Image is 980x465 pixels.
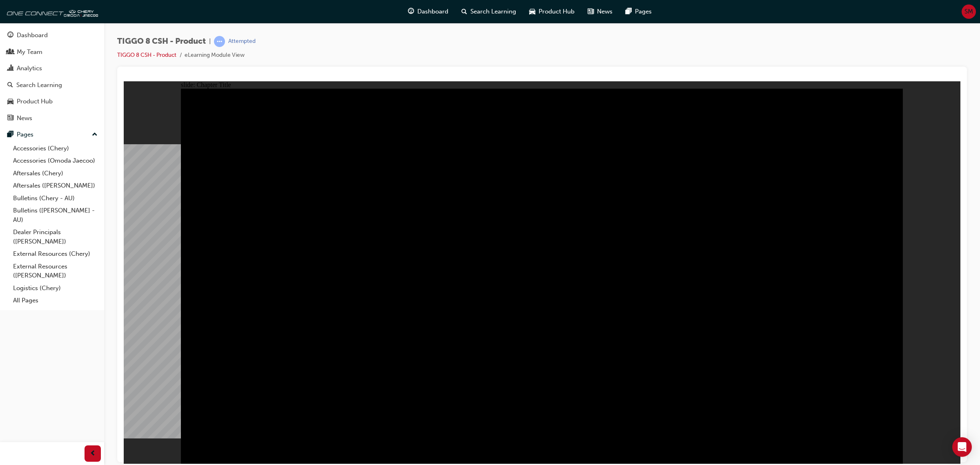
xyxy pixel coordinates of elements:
a: Product Hub [3,94,101,109]
span: chart-icon [7,65,13,72]
div: Dashboard [17,31,48,40]
span: guage-icon [7,32,13,39]
span: TIGGO 8 CSH - Product [117,37,206,46]
li: eLearning Module View [185,51,245,60]
span: Search Learning [470,7,516,16]
a: news-iconNews [581,3,619,20]
img: oneconnect [4,3,98,20]
a: My Team [3,45,101,60]
a: Dealer Principals ([PERSON_NAME]) [10,226,101,248]
div: Search Learning [16,80,62,90]
span: learningRecordVerb_ATTEMPT-icon [214,36,225,47]
a: TIGGO 8 CSH - Product [117,51,176,58]
a: Logistics (Chery) [10,282,101,295]
span: News [597,7,612,16]
a: Aftersales ([PERSON_NAME]) [10,179,101,192]
span: news-icon [588,7,594,17]
a: car-iconProduct Hub [523,3,581,20]
a: Bulletins ([PERSON_NAME] - AU) [10,204,101,226]
div: Product Hub [17,97,53,106]
span: guage-icon [408,7,414,17]
a: All Pages [10,294,101,307]
a: Dashboard [3,28,101,43]
div: Attempted [228,38,256,45]
a: guage-iconDashboard [401,3,455,20]
span: search-icon [7,82,13,89]
a: News [3,111,101,126]
a: Bulletins (Chery - AU) [10,192,101,205]
span: people-icon [7,49,13,56]
span: | [209,37,211,46]
span: car-icon [7,98,13,105]
a: Search Learning [3,78,101,93]
span: news-icon [7,115,13,122]
span: Dashboard [417,7,448,16]
a: search-iconSearch Learning [455,3,523,20]
span: car-icon [529,7,535,17]
span: up-icon [92,130,98,140]
a: External Resources (Chery) [10,248,101,260]
span: Pages [635,7,652,16]
a: Accessories (Omoda Jaecoo) [10,154,101,167]
a: Accessories (Chery) [10,142,101,155]
span: search-icon [461,7,467,17]
a: Analytics [3,61,101,76]
button: SM [962,4,976,19]
span: pages-icon [7,131,13,139]
div: News [17,114,32,123]
button: DashboardMy TeamAnalyticsSearch LearningProduct HubNews [3,26,101,127]
span: pages-icon [626,7,632,17]
a: External Resources ([PERSON_NAME]) [10,260,101,282]
button: Pages [3,127,101,142]
div: Analytics [17,64,42,73]
div: My Team [17,47,42,57]
a: pages-iconPages [619,3,658,20]
span: Product Hub [539,7,575,16]
span: prev-icon [90,449,96,459]
div: Open Intercom Messenger [952,437,972,457]
a: Aftersales (Chery) [10,167,101,180]
div: Pages [17,130,33,139]
span: SM [964,7,973,16]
